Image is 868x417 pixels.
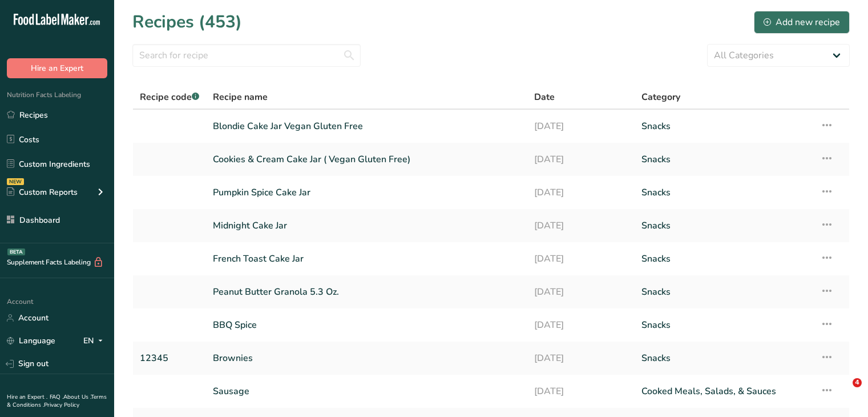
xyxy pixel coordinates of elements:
span: Date [534,90,555,104]
a: About Us . [63,393,91,401]
button: Add new recipe [754,11,850,34]
a: Snacks [641,346,806,370]
a: [DATE] [534,181,628,205]
a: French Toast Cake Jar [213,247,520,271]
a: [DATE] [534,346,628,370]
a: 12345 [140,346,199,370]
a: FAQ . [50,393,63,401]
input: Search for recipe [132,44,361,67]
a: Sausage [213,379,520,403]
a: Brownies [213,346,520,370]
iframe: Intercom live chat [829,378,857,406]
a: [DATE] [534,280,628,304]
a: Midnight Cake Jar [213,214,520,238]
div: Custom Reports [7,186,78,198]
a: Language [7,331,55,351]
div: EN [83,334,107,348]
a: Hire an Expert . [7,393,47,401]
a: Snacks [641,114,806,138]
a: Pumpkin Spice Cake Jar [213,181,520,205]
a: Terms & Conditions . [7,393,107,409]
a: Snacks [641,147,806,171]
div: BETA [7,248,25,255]
a: [DATE] [534,147,628,171]
a: Cooked Meals, Salads, & Sauces [641,379,806,403]
span: Recipe code [140,91,199,103]
a: [DATE] [534,114,628,138]
a: Blondie Cake Jar Vegan Gluten Free [213,114,520,138]
a: Snacks [641,280,806,304]
span: 4 [853,378,862,387]
div: Add new recipe [764,15,840,29]
a: [DATE] [534,214,628,238]
button: Hire an Expert [7,58,107,78]
a: Snacks [641,181,806,205]
a: BBQ Spice [213,313,520,337]
a: Snacks [641,313,806,337]
a: Snacks [641,247,806,271]
a: [DATE] [534,247,628,271]
span: Recipe name [213,90,268,104]
h1: Recipes (453) [132,9,242,35]
a: Privacy Policy [44,401,79,409]
span: Category [641,90,680,104]
div: NEW [7,178,24,185]
a: [DATE] [534,313,628,337]
a: Snacks [641,214,806,238]
a: Peanut Butter Granola 5.3 Oz. [213,280,520,304]
a: [DATE] [534,379,628,403]
a: Cookies & Cream Cake Jar ( Vegan Gluten Free) [213,147,520,171]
